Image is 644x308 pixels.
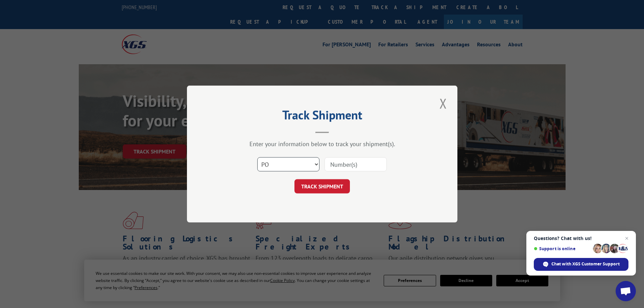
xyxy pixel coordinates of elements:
[616,281,636,301] a: Open chat
[534,246,591,251] span: Support is online
[294,179,350,193] button: TRACK SHIPMENT
[551,261,620,267] span: Chat with XGS Customer Support
[534,258,628,271] span: Chat with XGS Customer Support
[325,157,387,171] input: Number(s)
[534,236,628,241] span: Questions? Chat with us!
[437,94,449,113] button: Close modal
[221,110,424,123] h2: Track Shipment
[221,140,424,148] div: Enter your information below to track your shipment(s).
